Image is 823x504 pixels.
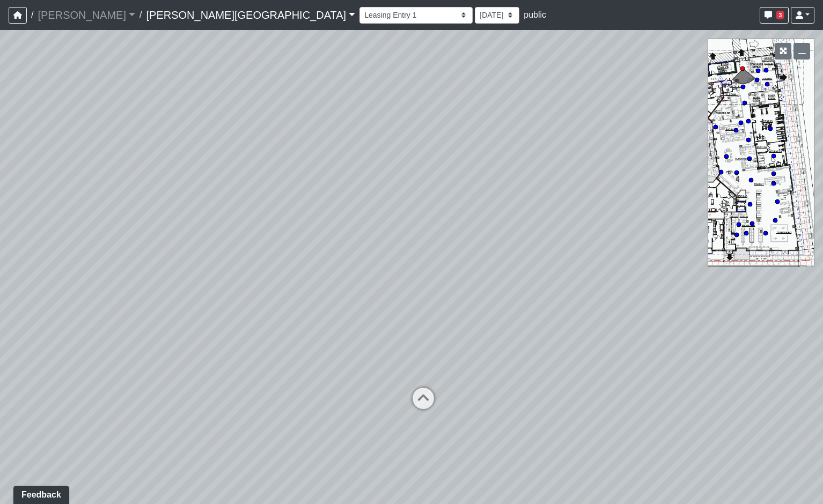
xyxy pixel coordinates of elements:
span: 3 [776,11,784,19]
iframe: Ybug feedback widget [8,483,71,504]
span: public [524,10,546,19]
a: [PERSON_NAME] [38,4,135,26]
button: 3 [760,7,789,24]
a: [PERSON_NAME][GEOGRAPHIC_DATA] [146,4,355,26]
span: / [27,4,38,26]
span: / [135,4,146,26]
